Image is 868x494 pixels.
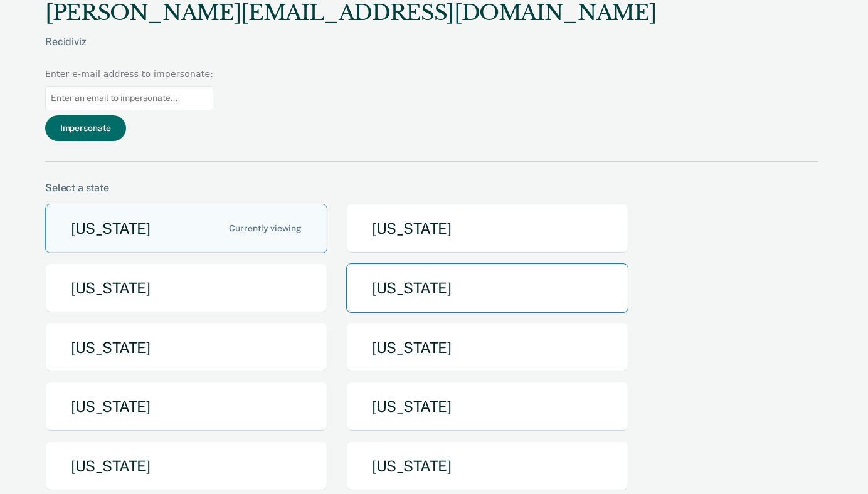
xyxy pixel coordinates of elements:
[45,86,213,110] input: Enter an email to impersonate...
[45,182,818,194] div: Select a state
[45,323,327,372] button: [US_STATE]
[346,204,628,253] button: [US_STATE]
[346,441,628,491] button: [US_STATE]
[45,441,327,491] button: [US_STATE]
[45,115,126,141] button: Impersonate
[346,323,628,372] button: [US_STATE]
[45,68,213,81] div: Enter e-mail address to impersonate:
[346,382,628,431] button: [US_STATE]
[45,382,327,431] button: [US_STATE]
[45,263,327,313] button: [US_STATE]
[45,36,656,68] div: Recidiviz
[346,263,628,313] button: [US_STATE]
[45,204,327,253] button: [US_STATE]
